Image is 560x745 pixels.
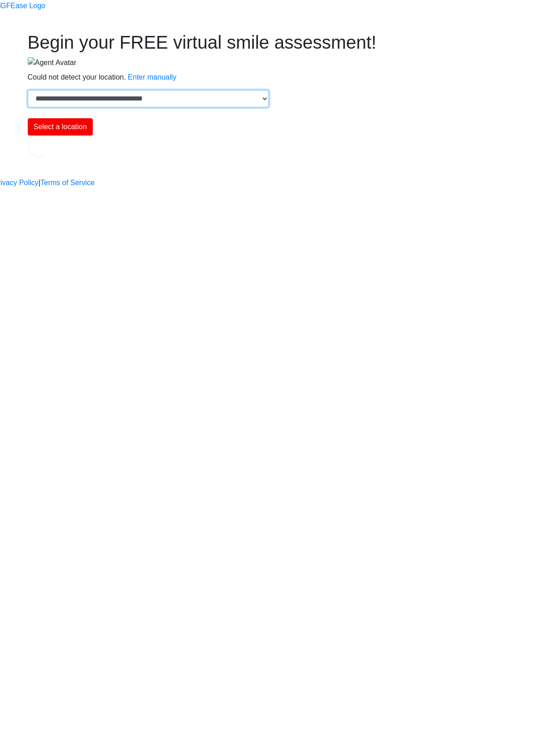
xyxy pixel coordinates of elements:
[28,73,126,81] span: Could not detect your location.
[28,57,76,68] img: Agent Avatar
[40,177,95,188] a: Terms of Service
[128,73,177,81] a: Enter manually
[28,118,93,136] button: Select a location
[28,31,533,53] h1: Begin your FREE virtual smile assessment!
[39,177,40,188] a: |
